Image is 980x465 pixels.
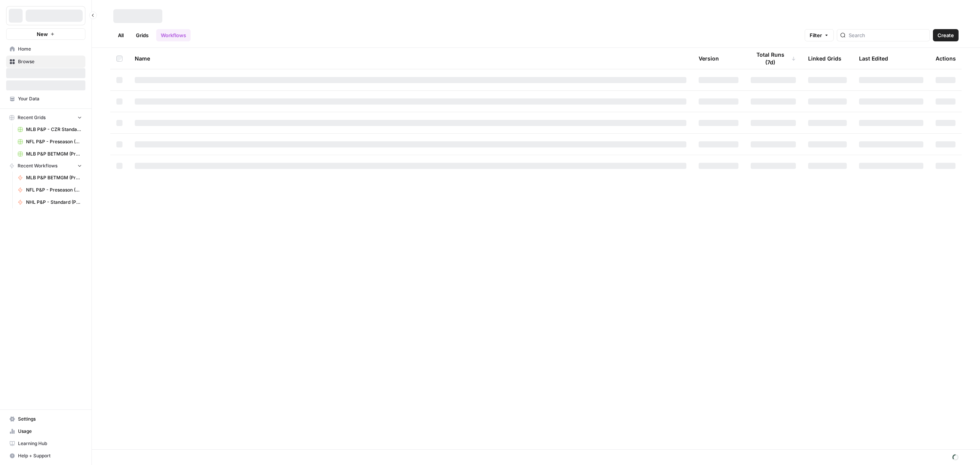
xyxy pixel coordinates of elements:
a: MLB P&P BETMGM (Production) [14,172,85,184]
span: MLB P&P BETMGM (Production) Grid [26,151,82,157]
a: NFL P&P - Preseason (Production) [14,184,85,196]
a: Learning Hub [6,437,85,450]
a: Home [6,43,85,55]
div: Last Edited [859,48,888,69]
span: Filter [810,31,822,39]
span: New [37,30,48,38]
a: MLB P&P BETMGM (Production) Grid [14,148,85,160]
a: Your Data [6,93,85,105]
span: Create [938,31,954,39]
a: NHL P&P - Standard (Production) [14,196,85,208]
span: Help + Support [18,452,82,459]
span: Learning Hub [18,440,82,447]
span: NHL P&P - Standard (Production) [26,199,82,206]
button: Recent Workflows [6,160,85,172]
a: MLB P&P - CZR Standard (Production) Grid [14,123,85,136]
div: Linked Grids [808,48,841,69]
span: Recent Workflows [18,162,57,169]
span: MLB P&P - CZR Standard (Production) Grid [26,126,82,133]
a: Browse [6,56,85,68]
span: Settings [18,416,82,422]
button: New [6,28,85,40]
a: Workflows [156,29,191,41]
span: Recent Grids [18,114,46,121]
a: Grids [131,29,153,41]
span: MLB P&P BETMGM (Production) [26,174,82,181]
span: Usage [18,428,82,435]
span: Browse [18,58,82,65]
a: Settings [6,413,85,425]
button: Help + Support [6,450,85,462]
div: Name [135,48,686,69]
span: Home [18,46,82,52]
div: Version [699,48,719,69]
button: Filter [805,29,834,41]
span: NFL P&P - Preseason (Production) Grid [26,138,82,145]
a: All [113,29,128,41]
input: Search [849,31,926,39]
span: NFL P&P - Preseason (Production) [26,187,82,193]
button: Recent Grids [6,112,85,123]
div: Actions [936,48,956,69]
span: Your Data [18,95,82,102]
a: NFL P&P - Preseason (Production) Grid [14,136,85,148]
div: Total Runs (7d) [751,48,796,69]
button: Create [933,29,959,41]
a: Usage [6,425,85,437]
